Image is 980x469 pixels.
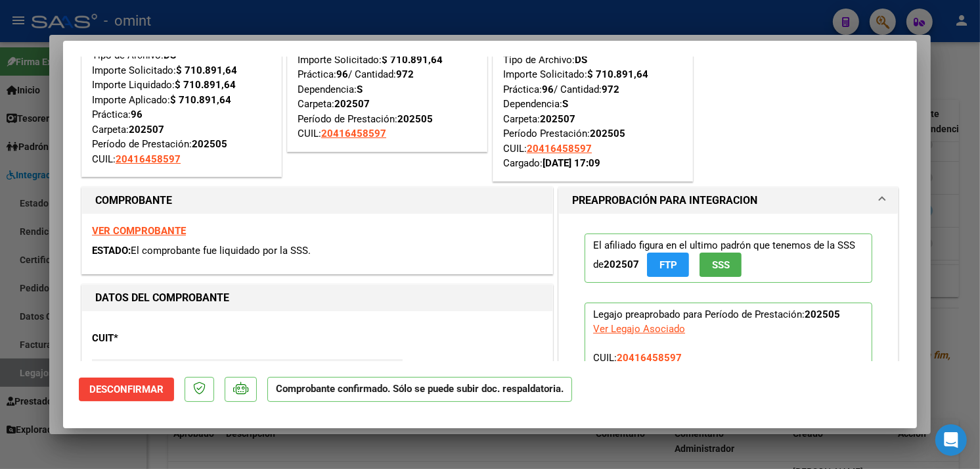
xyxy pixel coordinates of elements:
mat-expansion-panel-header: PREAPROBACIÓN PARA INTEGRACION [559,187,898,214]
button: SSS [700,253,742,277]
h1: PREAPROBACIÓN PARA INTEGRACION [572,193,757,209]
div: Open Intercom Messenger [935,424,967,456]
strong: 202507 [540,113,575,125]
strong: DS [575,54,587,66]
div: Tipo de Archivo: Importe Solicitado: Práctica: / Cantidad: Dependencia: Carpeta: Período Prestaci... [503,37,682,171]
strong: 96 [131,109,143,120]
strong: S [357,84,363,95]
strong: 202507 [334,98,370,110]
span: ESTADO: [92,245,131,257]
p: CUIT [92,331,227,346]
strong: 202507 [604,259,639,270]
button: FTP [647,253,689,277]
p: El afiliado figura en el ultimo padrón que tenemos de la SSS de [585,234,872,283]
span: Desconfirmar [89,383,164,395]
strong: [DATE] 17:09 [543,157,600,169]
span: 20416458597 [617,352,682,364]
strong: $ 710.891,64 [382,54,443,66]
strong: 972 [602,84,619,95]
div: Tipo de Archivo: Importe Solicitado: Importe Liquidado: Importe Aplicado: Práctica: Carpeta: Perí... [92,48,271,166]
strong: $ 710.891,64 [587,68,648,80]
strong: S [562,98,568,110]
strong: 202507 [129,124,164,136]
strong: $ 710.891,64 [176,64,237,76]
strong: 202505 [805,309,840,320]
span: 20416458597 [321,128,386,139]
span: SSS [712,259,730,271]
strong: $ 710.891,64 [170,94,231,106]
div: Ver Legajo Asociado [593,322,685,336]
p: Comprobante confirmado. Sólo se puede subir doc. respaldatoria. [267,377,572,403]
strong: DATOS DEL COMPROBANTE [95,291,229,304]
span: El comprobante fue liquidado por la SSS. [131,245,311,257]
strong: 202505 [397,113,433,125]
strong: 96 [542,84,554,95]
strong: $ 710.891,64 [175,79,236,91]
span: 20416458597 [116,153,181,165]
strong: COMPROBANTE [95,194,172,207]
div: Tipo de Archivo: Importe Solicitado: Práctica: / Cantidad: Dependencia: Carpeta: Período de Prest... [298,37,477,141]
strong: 202505 [192,138,227,150]
span: 20416458597 [527,143,592,155]
span: FTP [659,259,677,271]
strong: 202505 [590,128,625,139]
button: Desconfirmar [79,378,174,401]
a: VER COMPROBANTE [92,225,186,237]
strong: 96 [336,68,348,80]
strong: 972 [396,68,414,80]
